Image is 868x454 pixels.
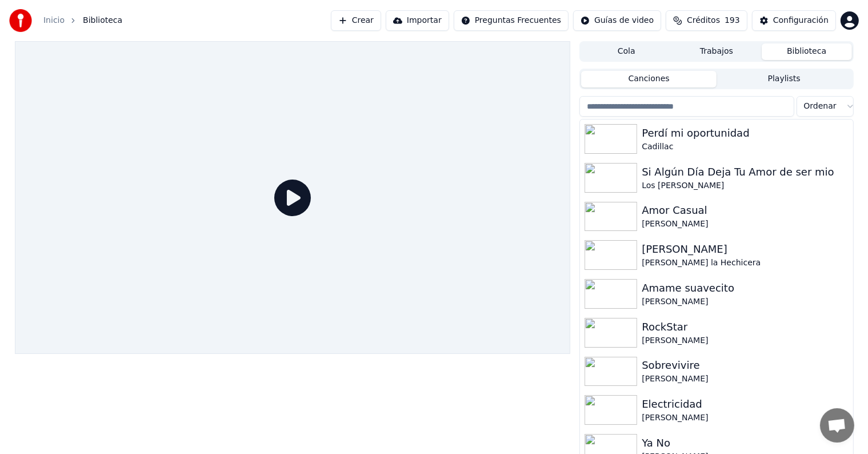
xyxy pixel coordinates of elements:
[666,10,747,31] button: Créditos193
[642,280,848,296] div: Amame suavecito
[687,15,720,26] span: Créditos
[752,10,836,31] button: Configuración
[386,10,449,31] button: Importar
[331,10,381,31] button: Crear
[642,435,848,451] div: Ya No
[717,71,852,87] button: Playlists
[573,10,661,31] button: Guías de video
[642,373,848,385] div: [PERSON_NAME]
[83,15,122,26] span: Biblioteca
[642,141,848,153] div: Cadillac
[642,180,848,192] div: Los [PERSON_NAME]
[804,101,837,112] span: Ordenar
[9,9,32,32] img: youka
[642,296,848,308] div: [PERSON_NAME]
[43,15,122,26] nav: breadcrumb
[454,10,569,31] button: Preguntas Frecuentes
[581,71,717,87] button: Canciones
[642,335,848,347] div: [PERSON_NAME]
[642,412,848,424] div: [PERSON_NAME]
[581,43,671,60] button: Cola
[642,396,848,412] div: Electricidad
[642,125,848,141] div: Perdí mi oportunidad
[762,43,852,60] button: Biblioteca
[671,43,762,60] button: Trabajos
[642,241,848,257] div: [PERSON_NAME]
[642,164,848,180] div: Si Algún Día Deja Tu Amor de ser mio
[642,357,848,373] div: Sobrevivire
[820,408,854,443] div: Chat abierto
[43,15,65,26] a: Inicio
[725,15,740,26] span: 193
[642,218,848,230] div: [PERSON_NAME]
[773,15,829,26] div: Configuración
[642,257,848,269] div: [PERSON_NAME] la Hechicera
[642,319,848,335] div: RockStar
[642,202,848,218] div: Amor Casual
